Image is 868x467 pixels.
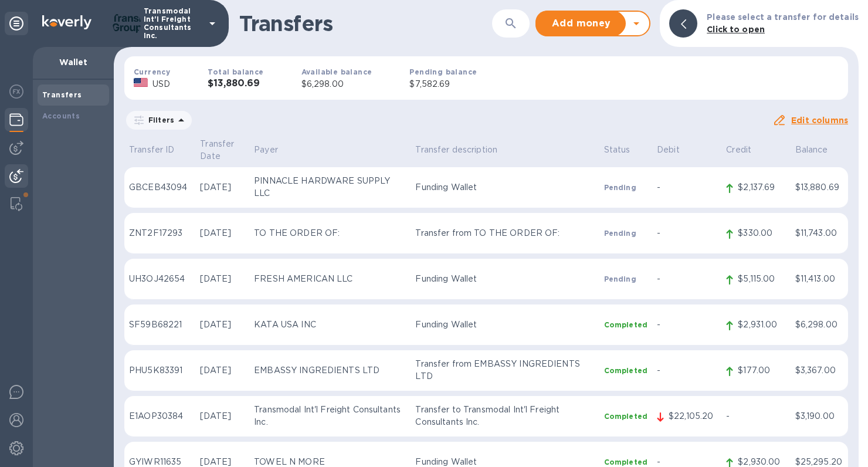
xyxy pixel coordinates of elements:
[415,358,594,383] p: Transfer from EMBASSY INGREDIENTS LTD
[42,15,91,29] img: Logo
[5,12,28,35] div: Unpin categories
[9,84,23,99] img: Foreign exchange
[129,319,191,331] p: SF59B68221
[409,67,477,76] b: Pending balance
[144,7,202,40] p: Transmodal Int'l Freight Consultants Inc.
[301,67,372,76] b: Available balance
[200,364,245,377] p: [DATE]
[604,228,647,238] p: Pending
[604,144,647,156] p: Status
[144,115,174,125] p: Filters
[795,273,843,285] p: $11,413.00
[415,227,594,239] p: Transfer from TO THE ORDER OF:
[795,144,843,156] p: Balance
[129,227,191,239] p: ZNT2F17293
[200,410,245,422] p: [DATE]
[726,410,785,422] p: -
[657,227,717,239] p: -
[738,181,785,194] p: $2,137.69
[200,273,245,285] p: [DATE]
[129,144,191,156] p: Transfer ID
[546,16,616,31] span: Add money
[795,227,843,239] p: $11,743.00
[604,457,647,467] p: Completed
[738,364,785,377] p: $177.00
[604,366,647,375] p: Completed
[791,116,848,125] u: Edit columns
[707,25,765,34] b: Click to open
[409,78,477,90] p: $7,582.69
[134,67,170,76] b: Currency
[254,175,406,199] p: PINNACLE HARDWARE SUPPLY LLC
[200,319,245,331] p: [DATE]
[9,113,23,127] img: Wallets
[152,78,170,90] p: USD
[254,364,406,377] p: EMBASSY INGREDIENTS LTD
[726,144,785,156] p: Credit
[254,273,406,285] p: FRESH AMERICAN LLC
[301,78,372,90] p: $6,298.00
[239,11,472,36] h1: Transfers
[42,56,104,68] p: Wallet
[795,181,843,194] p: $13,880.69
[795,319,843,331] p: $6,298.00
[254,227,406,239] p: TO THE ORDER OF:
[129,181,191,194] p: GBCEB43094
[200,138,245,163] p: Transfer Date
[657,144,717,156] p: Debit
[254,144,406,156] p: Payer
[657,181,717,194] p: -
[42,90,82,99] b: Transfers
[415,144,594,156] p: Transfer description
[537,12,626,35] button: Add money
[604,411,647,421] p: Completed
[738,227,785,239] p: $330.00
[657,273,717,285] p: -
[129,410,191,422] p: E1AOP30384
[415,404,594,428] p: Transfer to Transmodal Int'l Freight Consultants Inc.
[795,410,843,422] p: $3,190.00
[604,274,647,284] p: Pending
[208,78,263,89] h3: $13,880.69
[738,319,785,331] p: $2,931.00
[415,273,594,285] p: Funding Wallet
[200,181,245,194] p: [DATE]
[738,273,785,285] p: $5,115.00
[795,364,843,377] p: $3,367.00
[415,319,594,331] p: Funding Wallet
[200,227,245,239] p: [DATE]
[604,320,647,330] p: Completed
[42,111,80,120] b: Accounts
[208,67,263,76] b: Total balance
[657,319,717,331] p: -
[254,404,406,428] p: Transmodal Int'l Freight Consultants Inc.
[707,12,859,22] b: Please select a transfer for details
[604,182,647,192] p: Pending
[254,319,406,331] p: KATA USA INC
[129,364,191,377] p: PHU5K83391
[415,181,594,194] p: Funding Wallet
[129,273,191,285] p: UH3OJ42654
[657,364,717,377] p: -
[669,410,717,422] p: $22,105.20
